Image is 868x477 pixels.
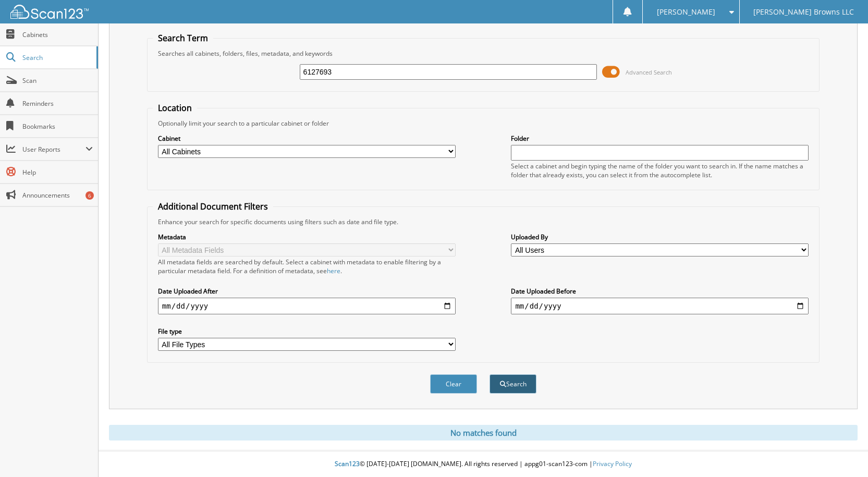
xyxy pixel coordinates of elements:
a: here [327,266,340,275]
input: start [158,298,456,314]
label: Uploaded By [511,233,809,241]
label: Date Uploaded After [158,287,456,296]
div: No matches found [109,425,858,441]
label: Date Uploaded Before [511,287,809,296]
span: Help [22,168,93,177]
div: Optionally limit your search to a particular cabinet or folder [153,119,814,128]
span: Scan123 [335,459,360,468]
div: © [DATE]-[DATE] [DOMAIN_NAME]. All rights reserved | appg01-scan123-com | [99,451,868,477]
div: Searches all cabinets, folders, files, metadata, and keywords [153,49,814,58]
label: Cabinet [158,134,456,143]
img: scan123-logo-white.svg [10,5,89,19]
span: Bookmarks [22,122,93,131]
input: end [511,298,809,314]
label: File type [158,327,456,336]
span: User Reports [22,145,85,154]
div: All metadata fields are searched by default. Select a cabinet with metadata to enable filtering b... [158,258,456,275]
button: Search [490,374,536,394]
legend: Search Term [153,32,213,44]
span: [PERSON_NAME] [657,9,715,15]
legend: Location [153,102,197,114]
label: Metadata [158,233,456,241]
span: Advanced Search [626,68,672,76]
div: 6 [85,191,94,200]
span: Reminders [22,99,93,108]
label: Folder [511,134,809,143]
span: Cabinets [22,30,93,39]
span: Search [22,53,91,62]
legend: Additional Document Filters [153,201,273,212]
span: Scan [22,76,93,85]
a: Privacy Policy [593,459,632,468]
iframe: Chat Widget [816,427,868,477]
div: Select a cabinet and begin typing the name of the folder you want to search in. If the name match... [511,162,809,179]
button: Clear [430,374,477,394]
span: [PERSON_NAME] Browns LLC [753,9,854,15]
div: Enhance your search for specific documents using filters such as date and file type. [153,217,814,226]
span: Announcements [22,191,93,200]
